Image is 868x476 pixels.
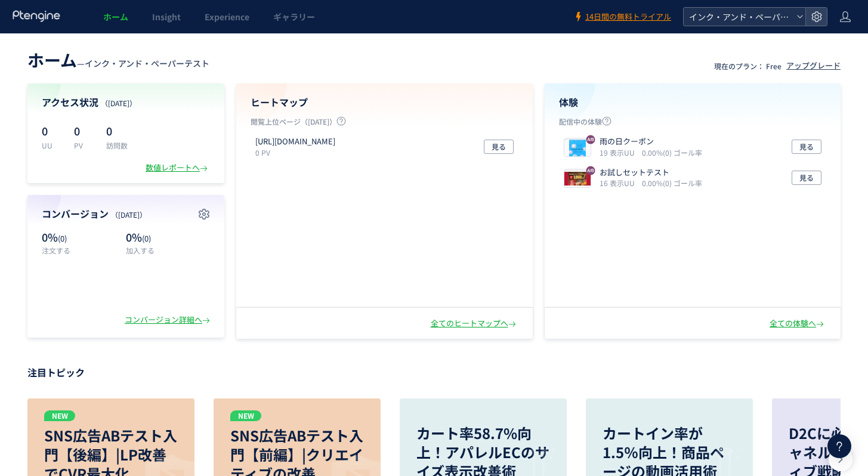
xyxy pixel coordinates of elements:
i: 0.00%(0) ゴール率 [642,178,702,188]
span: インク・アンド・ペーパーテスト [85,57,209,69]
span: (0) [58,233,67,244]
p: NEW [230,410,261,421]
p: 0 PV [255,147,340,157]
i: 19 表示UU [600,147,640,157]
a: 14日間の無料トライアル [573,11,671,23]
p: NEW [44,410,75,421]
p: 現在のプラン： Free [714,61,781,71]
span: （[DATE]） [101,98,137,108]
p: 0% [42,230,120,245]
span: インク・アンド・ペーパーテスト [685,8,792,26]
p: UU [42,140,60,150]
span: ホーム [27,48,77,72]
i: 16 表示UU [600,178,640,188]
button: 見る [484,140,514,154]
p: 0 [42,121,60,140]
div: — [27,48,209,72]
p: 注文する [42,245,120,255]
p: PV [74,140,92,150]
p: 配信中の体験 [559,116,827,131]
div: コンバージョン詳細へ [125,314,212,326]
span: 見る [799,140,814,154]
button: 見る [792,171,821,185]
p: 閲覧上位ページ（[DATE]） [251,116,518,131]
span: 見る [492,140,506,154]
img: 6b65303907ae26a98f09416d6024ab311755157580125.png [564,140,591,156]
span: 14日間の無料トライアル [585,11,671,23]
div: 数値レポートへ [146,162,210,174]
div: 全ての体験へ [770,318,826,329]
h4: アクセス状況 [42,95,210,109]
p: 加入する [126,245,210,255]
button: 見る [792,140,821,154]
div: 全てのヒートマップへ [431,318,518,329]
p: 雨の日クーポン [600,136,697,147]
p: 0% [126,230,210,245]
span: ギャラリー [273,11,315,23]
img: c531d34fb1f1c0f34e7f106b546867881755076070712.jpeg [564,171,591,187]
i: 0.00%(0) ゴール率 [642,147,702,157]
span: (0) [142,233,151,244]
div: アップグレード [786,60,841,72]
span: （[DATE]） [111,209,147,220]
h4: 体験 [559,95,827,109]
h4: コンバージョン [42,207,210,221]
p: お試しセットテスト [600,167,697,178]
p: 0 [106,121,128,140]
p: 訪問数 [106,140,128,150]
h4: ヒートマップ [251,95,518,109]
span: ホーム [103,11,128,23]
span: Experience [205,11,249,23]
span: 見る [799,171,814,185]
p: http://share.fcoop-enjoy.jp/tooltest/b [255,136,335,147]
p: 注目トピック [27,363,841,382]
span: Insight [152,11,181,23]
p: 0 [74,121,92,140]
